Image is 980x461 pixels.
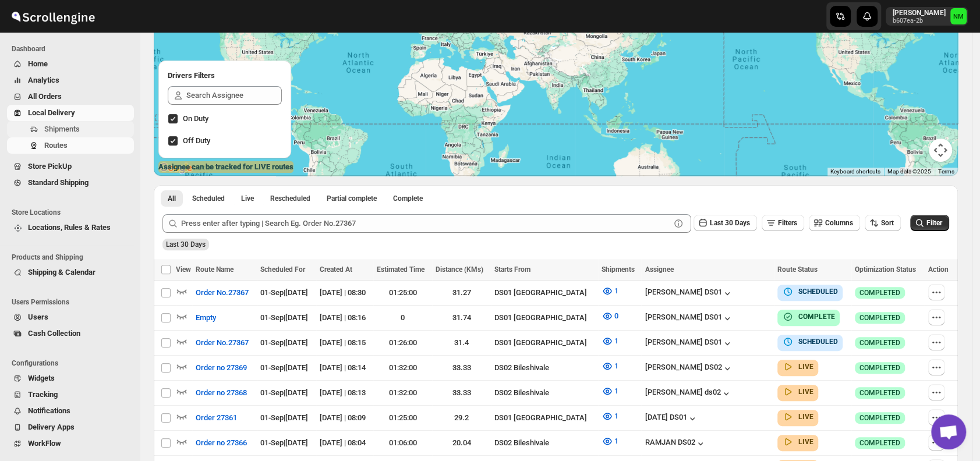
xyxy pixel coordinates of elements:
div: DS02 Bileshivale [494,387,595,399]
button: All routes [161,190,183,207]
span: Sort [881,219,894,227]
div: DS01 [GEOGRAPHIC_DATA] [494,412,595,424]
button: [PERSON_NAME] DS01 [645,288,733,299]
span: COMPLETED [859,313,900,322]
span: COMPLETED [859,438,900,448]
span: COMPLETED [859,363,900,373]
span: Map data ©2025 [887,168,931,175]
span: Shipping & Calendar [28,268,95,276]
img: Google [157,161,195,176]
button: Order No.27367 [189,334,256,352]
span: Widgets [28,374,55,382]
button: Map camera controls [929,139,952,162]
span: 1 [614,336,618,345]
button: 1 [595,382,625,400]
span: Narjit Magar [950,8,967,24]
button: Widgets [7,370,134,386]
div: 31.4 [436,337,487,349]
span: Cash Collection [28,329,80,338]
span: WorkFlow [28,439,61,448]
button: Order 27361 [189,409,244,427]
b: SCHEDULED [798,338,838,346]
button: Home [7,56,134,72]
span: Route Status [777,265,818,274]
span: Last 30 Days [710,219,750,227]
div: [DATE] | 08:15 [320,337,370,349]
div: 29.2 [436,412,487,424]
span: 1 [614,286,618,295]
span: COMPLETED [859,413,900,423]
div: DS01 [GEOGRAPHIC_DATA] [494,287,595,299]
button: Notifications [7,403,134,419]
button: 1 [595,432,625,451]
img: ScrollEngine [9,2,97,31]
div: DS02 Bileshivale [494,437,595,449]
button: Order no 27368 [189,384,254,402]
button: Keyboard shortcuts [830,168,880,176]
button: Delivery Apps [7,419,134,435]
button: LIVE [782,411,813,423]
span: COMPLETED [859,288,900,297]
span: 01-Sep | [DATE] [260,338,308,347]
a: Terms (opens in new tab) [938,168,954,175]
button: 1 [595,407,625,425]
button: LIVE [782,361,813,373]
button: [DATE] DS01 [645,413,698,424]
div: [DATE] | 08:16 [320,312,370,324]
div: [DATE] | 08:04 [320,437,370,449]
span: Filters [778,219,797,227]
button: 1 [595,332,625,350]
div: 01:25:00 [377,412,429,424]
button: Users [7,309,134,325]
span: Optimization Status [855,265,916,274]
span: COMPLETED [859,338,900,347]
span: Off Duty [183,136,210,145]
button: Sort [865,215,901,231]
span: 1 [614,437,618,445]
span: COMPLETED [859,388,900,398]
span: Scheduled [192,194,225,203]
div: 01:32:00 [377,362,429,374]
span: Configurations [12,359,134,368]
p: b607ea-2b [893,17,946,24]
button: Last 30 Days [694,215,757,231]
a: Open this area in Google Maps (opens a new window) [157,161,195,176]
div: RAMJAN DS02 [645,438,706,449]
button: [PERSON_NAME] DS02 [645,363,733,374]
span: Live [241,194,254,203]
button: LIVE [782,436,813,448]
span: 01-Sep | [DATE] [260,288,308,297]
span: Products and Shipping [12,253,134,262]
span: Order No.27367 [196,287,249,299]
div: 33.33 [436,362,487,374]
span: Store PickUp [28,162,72,171]
button: Shipping & Calendar [7,264,134,281]
button: Columns [809,215,860,231]
span: Home [28,59,48,68]
span: Order 27361 [196,412,237,424]
span: On Duty [183,114,208,123]
span: Shipments [44,125,80,133]
span: Last 30 Days [166,240,206,249]
div: [PERSON_NAME] ds02 [645,388,732,399]
button: Order no 27366 [189,434,254,452]
button: All Orders [7,88,134,105]
button: Empty [189,308,223,327]
span: Partial complete [327,194,377,203]
span: Created At [320,265,352,274]
span: Distance (KMs) [436,265,483,274]
button: [PERSON_NAME] DS01 [645,338,733,349]
span: 0 [614,311,618,320]
div: [PERSON_NAME] DS01 [645,313,733,324]
button: Order No.27367 [189,283,256,302]
div: 31.74 [436,312,487,324]
div: 0 [377,312,429,324]
span: Estimated Time [377,265,424,274]
div: DS01 [GEOGRAPHIC_DATA] [494,337,595,349]
span: Delivery Apps [28,423,75,431]
a: Open chat [931,414,966,449]
button: Order no 27369 [189,359,254,377]
button: 0 [595,307,625,325]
